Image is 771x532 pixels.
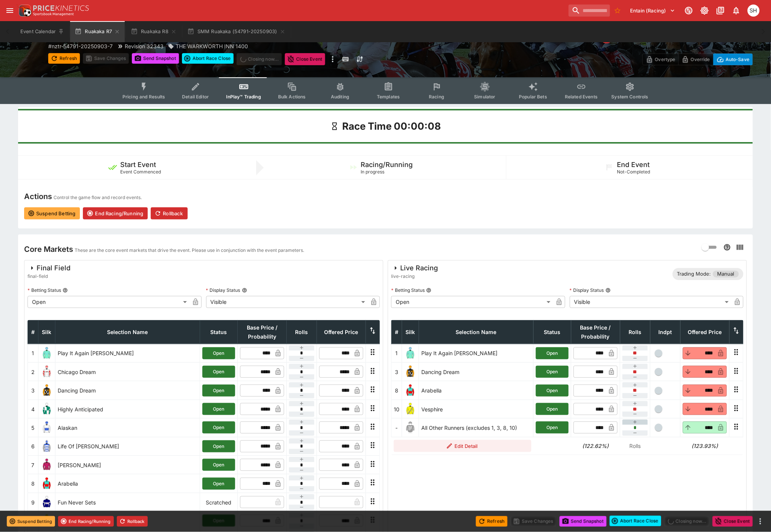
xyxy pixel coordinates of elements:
[28,400,38,418] td: 4
[404,403,416,415] img: runner 10
[238,320,287,344] th: Base Price / Probability
[714,4,727,17] button: Documentation
[202,347,235,359] button: Open
[202,459,235,471] button: Open
[55,320,200,344] th: Selection Name
[536,422,569,434] button: Open
[55,400,200,418] td: Highly Anticipated
[28,437,38,455] td: 6
[682,4,696,17] button: Connected to PK
[713,270,739,278] span: Manual
[574,442,618,450] h6: (122.62%)
[206,287,240,293] p: Display Status
[391,287,425,293] p: Betting Status
[55,419,200,437] td: Alaskan
[202,403,235,415] button: Open
[681,320,730,344] th: Offered Price
[623,442,648,450] p: Rolls
[426,288,431,293] button: Betting Status
[361,169,385,175] span: In progress
[28,320,38,344] th: #
[55,474,200,493] td: Arabella
[55,363,200,381] td: Chicago Dream
[745,2,762,19] button: Scott Hunt
[70,21,125,42] button: Ruakaka R7
[626,5,680,17] button: Select Tenant
[122,94,165,100] span: Pricing and Results
[7,516,55,527] button: Suspend Betting
[3,4,17,17] button: open drawer
[392,400,402,418] td: 10
[612,5,624,17] button: No Bookmarks
[202,478,235,490] button: Open
[726,55,750,63] p: Auto-Save
[474,94,496,100] span: Simulator
[28,419,38,437] td: 5
[570,296,732,308] div: Visible
[24,192,52,201] h4: Actions
[565,94,598,100] span: Related Events
[610,516,661,526] button: Abort Race Close
[536,385,569,397] button: Open
[151,207,187,219] button: Rollback
[677,270,711,278] p: Trading Mode:
[33,5,89,11] img: PriceKinetics
[48,42,113,50] p: Copy To Clipboard
[404,366,416,378] img: runner 3
[38,320,55,344] th: Silk
[28,456,38,474] td: 7
[28,474,38,493] td: 8
[698,4,711,17] button: Toggle light/dark mode
[55,344,200,362] td: Play It Again [PERSON_NAME]
[75,247,304,254] p: These are the core event markets that drive the event. Please use in conjunction with the event p...
[28,273,70,280] span: final-field
[419,400,534,418] td: Vesphire
[182,94,209,100] span: Detail Editor
[391,264,438,273] div: Live Racing
[683,442,727,450] h6: (123.93%)
[419,320,534,344] th: Selection Name
[612,94,649,100] span: System Controls
[28,264,70,273] div: Final Field
[391,273,438,280] span: live-racing
[202,498,235,506] p: Scratched
[402,320,419,344] th: Silk
[429,94,444,100] span: Racing
[404,385,416,397] img: runner 8
[202,440,235,452] button: Open
[642,54,753,65] div: Start From
[620,320,650,344] th: Rolls
[28,493,38,511] td: 9
[202,385,235,397] button: Open
[713,54,753,65] button: Auto-Save
[24,207,80,219] button: Suspend Betting
[41,403,53,415] img: runner 4
[419,419,534,437] td: All Other Runners (excludes 1, 3, 8, 10)
[58,516,114,527] button: End Racing/Running
[342,120,441,133] h1: Race Time 00:00:08
[569,5,610,17] input: search
[55,493,200,511] td: Fun Never Sets
[182,53,234,64] div: split button
[200,320,238,344] th: Status
[202,366,235,378] button: Open
[404,347,416,359] img: runner 1
[678,54,713,65] button: Override
[419,381,534,400] td: Arabella
[182,53,234,64] button: Abort Race Close
[730,4,743,17] button: Notifications
[28,296,190,308] div: Open
[287,320,317,344] th: Rolls
[41,385,53,397] img: runner 3
[392,320,402,344] th: #
[756,517,765,526] button: more
[536,403,569,415] button: Open
[242,288,247,293] button: Display Status
[419,344,534,362] td: Play It Again [PERSON_NAME]
[650,320,681,344] th: Independent
[617,169,650,175] span: Not-Completed
[55,381,200,400] td: Dancing Dream
[536,347,569,359] button: Open
[226,94,261,100] span: InPlay™ Trading
[570,287,604,293] p: Display Status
